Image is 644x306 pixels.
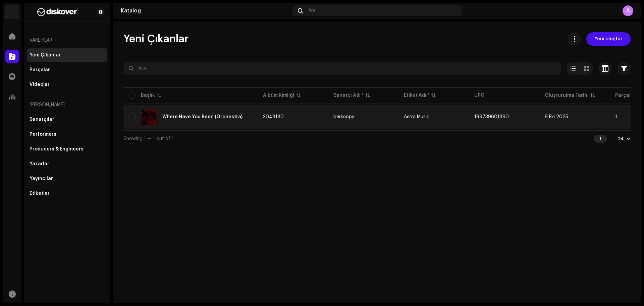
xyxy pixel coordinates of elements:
re-m-nav-item: Yeni Çıkanlar [27,48,107,62]
div: Katalog [121,8,290,13]
span: 199739601890 [474,115,509,119]
re-a-nav-header: Katkı Sağlayanlar [27,97,107,113]
div: Yeni Çıkanlar [30,52,61,58]
div: Producers & Engineers [30,146,84,152]
div: Sanatçı Adı * [333,92,364,99]
span: Yeni oluştur [594,32,623,46]
div: Performers [30,132,56,137]
re-m-nav-item: Producers & Engineers [27,142,107,156]
span: berkcopy [333,115,393,119]
span: Aerra Music [404,115,429,119]
div: Başlık [141,92,155,99]
re-a-nav-header: Varlıklar [27,32,107,48]
span: 3048180 [263,115,284,119]
div: Where Have You Been (Orchestra) [162,115,243,119]
re-m-nav-item: Sanatçılar [27,113,107,126]
div: Oluşturulma Tarihi [545,92,589,99]
span: 9 Eki 2025 [545,115,568,119]
div: berkcopy [333,115,354,119]
button: Yeni oluştur [586,32,631,46]
img: dad6c573-f790-481b-a486-c320327f8dae [141,109,157,125]
div: Yayıncılar [30,176,53,181]
span: Yeni Çıkanlar [123,32,189,46]
span: Showing 1 — 1 out of 1 [123,136,174,141]
div: A [623,5,633,16]
div: 24 [618,136,624,141]
span: 1 [615,115,617,119]
img: b627a117-4a24-417a-95e9-2d0c90689367 [30,8,86,16]
re-m-nav-item: Etiketler [27,187,107,200]
div: 1 [594,135,607,143]
re-m-nav-item: Performers [27,128,107,141]
span: Ara [308,8,316,13]
div: Yazarlar [30,161,49,167]
div: Albüm Kimliği [263,92,294,99]
img: 297a105e-aa6c-4183-9ff4-27133c00f2e2 [5,5,19,19]
div: Etiketler [30,191,50,196]
div: [PERSON_NAME] [27,97,107,113]
div: Etiket Adı * [404,92,429,99]
input: Ara [123,62,561,75]
re-m-nav-item: Yayıncılar [27,172,107,185]
re-m-nav-item: Videolar [27,78,107,91]
div: Parçalar [30,67,50,73]
div: Videolar [30,82,50,87]
re-m-nav-item: Parçalar [27,63,107,77]
div: Sanatçılar [30,117,54,122]
re-m-nav-item: Yazarlar [27,157,107,171]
